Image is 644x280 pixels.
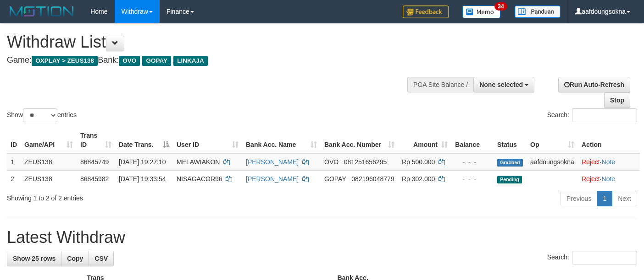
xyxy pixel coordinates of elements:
[7,108,77,122] label: Show entries
[602,158,616,166] a: Note
[612,191,637,206] a: Next
[494,2,507,11] span: 34
[7,190,261,203] div: Showing 1 to 2 of 2 entries
[455,174,490,183] div: - - -
[32,56,98,66] span: OXPLAY > ZEUS138
[572,108,637,122] input: Search:
[578,170,640,187] td: ·
[324,175,346,183] span: GOPAY
[242,127,321,153] th: Bank Acc. Name: activate to sort column ascending
[324,158,339,166] span: OVO
[94,255,108,262] span: CSV
[246,158,299,166] a: [PERSON_NAME]
[21,153,77,171] td: ZEUS138
[13,255,56,262] span: Show 25 rows
[61,251,89,266] a: Copy
[89,251,114,266] a: CSV
[119,158,166,166] span: [DATE] 19:27:10
[479,81,523,88] span: None selected
[527,127,578,153] th: Op: activate to sort column ascending
[7,33,420,51] h1: Withdraw List
[561,191,597,206] a: Previous
[407,77,473,92] div: PGA Site Balance /
[246,175,299,183] a: [PERSON_NAME]
[21,170,77,187] td: ZEUS138
[558,77,630,92] a: Run Auto-Refresh
[7,127,21,153] th: ID
[582,158,600,166] a: Reject
[398,127,451,153] th: Amount: activate to sort column ascending
[604,92,630,108] a: Stop
[547,251,637,264] label: Search:
[602,175,616,183] a: Note
[177,158,220,166] span: MELAWIAKON
[67,255,83,262] span: Copy
[351,175,394,183] span: Copy 082196048779 to clipboard
[7,153,21,171] td: 1
[597,191,612,206] a: 1
[403,5,449,18] img: Feedback.jpg
[177,175,222,183] span: NISAGACOR96
[451,127,494,153] th: Balance
[321,127,398,153] th: Bank Acc. Number: activate to sort column ascending
[7,251,61,266] a: Show 25 rows
[23,108,57,122] select: Showentries
[173,56,208,66] span: LINKAJA
[497,159,523,167] span: Grabbed
[344,158,387,166] span: Copy 081251656295 to clipboard
[582,175,600,183] a: Reject
[7,5,77,18] img: MOTION_logo.png
[80,158,109,166] span: 86845749
[80,175,109,183] span: 86845982
[497,176,522,183] span: Pending
[462,5,501,18] img: Button%20Memo.svg
[7,170,21,187] td: 2
[7,228,637,247] h1: Latest Withdraw
[119,175,166,183] span: [DATE] 19:33:54
[7,56,420,65] h4: Game: Bank:
[527,153,578,171] td: aafdoungsokna
[578,127,640,153] th: Action
[455,157,490,167] div: - - -
[402,158,435,166] span: Rp 500.000
[494,127,527,153] th: Status
[473,77,534,92] button: None selected
[142,56,171,66] span: GOPAY
[173,127,242,153] th: User ID: activate to sort column ascending
[119,56,140,66] span: OVO
[578,153,640,171] td: ·
[115,127,173,153] th: Date Trans.: activate to sort column descending
[515,5,561,18] img: panduan.png
[572,251,637,264] input: Search:
[21,127,77,153] th: Game/API: activate to sort column ascending
[402,175,435,183] span: Rp 302.000
[547,108,637,122] label: Search:
[77,127,115,153] th: Trans ID: activate to sort column ascending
